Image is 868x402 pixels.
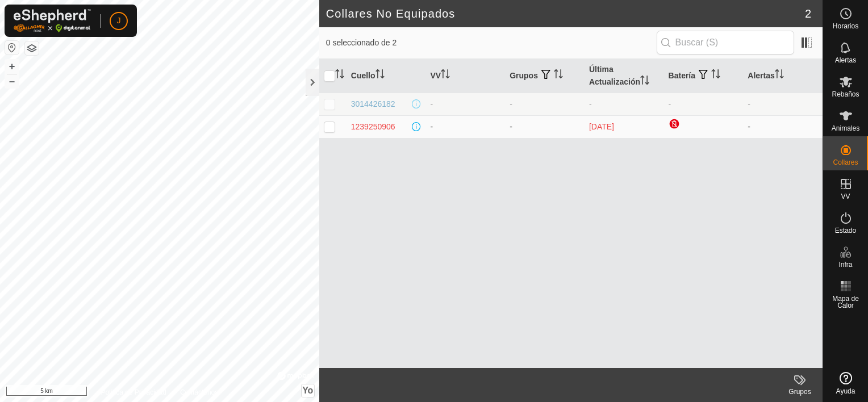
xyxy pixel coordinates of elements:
span: 2 [805,5,811,22]
a: Política de Privacidad [101,387,166,397]
p-sorticon: Activar para ordenar [711,71,720,80]
button: – [5,74,19,88]
p-sorticon: Activar para ordenar [640,77,649,86]
button: + [5,60,19,73]
p-sorticon: Activar para ordenar [775,71,784,80]
span: Mapa de Calor [826,295,865,309]
div: 1239250906 [351,121,395,133]
td: - [664,93,744,115]
span: - [589,99,592,108]
img: Logo Gallagher [14,9,91,32]
span: 0 seleccionado de 2 [326,37,657,49]
span: Animales [832,125,859,132]
font: VV [430,71,441,80]
td: - [505,93,585,115]
font: Alertas [748,71,774,80]
p-sorticon: Activar para ordenar [554,71,563,80]
button: Yo [302,384,314,397]
font: Cuello [351,71,375,80]
span: Rebaños [832,91,859,98]
a: Contáctenos [180,387,218,397]
span: Yo [302,386,313,395]
app-display-virtual-paddock-transition: - [430,99,433,108]
app-display-virtual-paddock-transition: - [430,122,433,131]
font: Última Actualización [589,65,640,86]
font: Batería [669,71,695,80]
span: Collares [833,159,858,166]
span: Horarios [833,23,858,30]
p-sorticon: Activar para ordenar [441,71,450,80]
span: VV [841,193,850,200]
span: Alertas [835,57,856,64]
p-sorticon: Activar para ordenar [375,71,385,80]
h2: Collares No Equipados [326,7,805,20]
span: J [117,15,121,27]
td: - [743,93,823,115]
button: Capas del Mapa [25,41,39,55]
input: Buscar (S) [657,31,794,55]
td: - [743,115,823,138]
td: - [505,115,585,138]
font: Grupos [510,71,538,80]
span: Infra [838,261,852,268]
button: Restablecer Mapa [5,41,19,55]
div: 3014426182 [351,98,395,110]
span: Estado [835,227,856,234]
p-sorticon: Activar para ordenar [335,71,344,80]
a: Ayuda [823,367,868,399]
div: Grupos [777,387,823,397]
span: Ayuda [836,388,856,395]
span: 12 jul 2025, 18:35 [589,122,614,131]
